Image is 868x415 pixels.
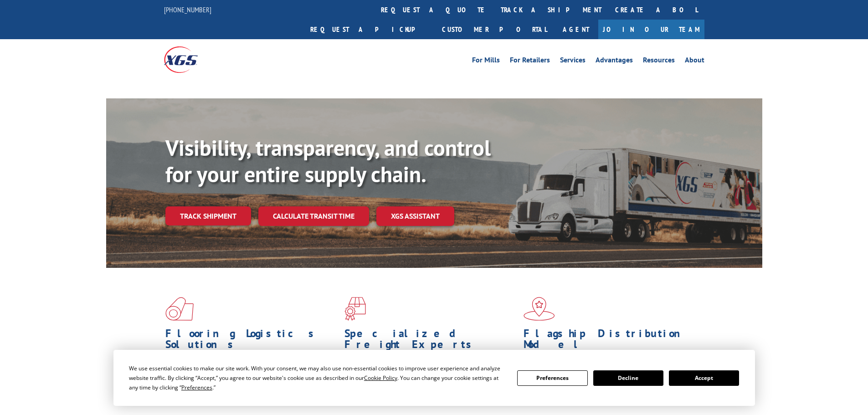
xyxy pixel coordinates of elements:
[165,297,194,321] img: xgs-icon-total-supply-chain-intelligence-red
[164,5,211,14] a: [PHONE_NUMBER]
[598,20,704,39] a: Join Our Team
[524,297,555,321] img: xgs-icon-flagship-distribution-model-red
[376,206,454,226] a: XGS ASSISTANT
[517,370,587,386] button: Preferences
[344,328,517,354] h1: Specialized Freight Experts
[472,56,500,67] a: For Mills
[524,328,696,354] h1: Flagship Distribution Model
[596,56,633,67] a: Advantages
[669,370,739,386] button: Accept
[435,20,554,39] a: Customer Portal
[364,374,397,382] span: Cookie Policy
[129,364,506,392] div: We use essential cookies to make our site work. With your consent, we may also use non-essential ...
[165,133,491,188] b: Visibility, transparency, and control for your entire supply chain.
[560,56,586,67] a: Services
[643,56,675,67] a: Resources
[303,20,435,39] a: Request a pickup
[554,20,598,39] a: Agent
[113,350,755,406] div: Cookie Consent Prompt
[593,370,663,386] button: Decline
[165,206,251,225] a: Track shipment
[510,56,550,67] a: For Retailers
[685,56,704,67] a: About
[165,328,338,354] h1: Flooring Logistics Solutions
[181,384,212,391] span: Preferences
[258,206,369,226] a: Calculate transit time
[344,297,366,321] img: xgs-icon-focused-on-flooring-red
